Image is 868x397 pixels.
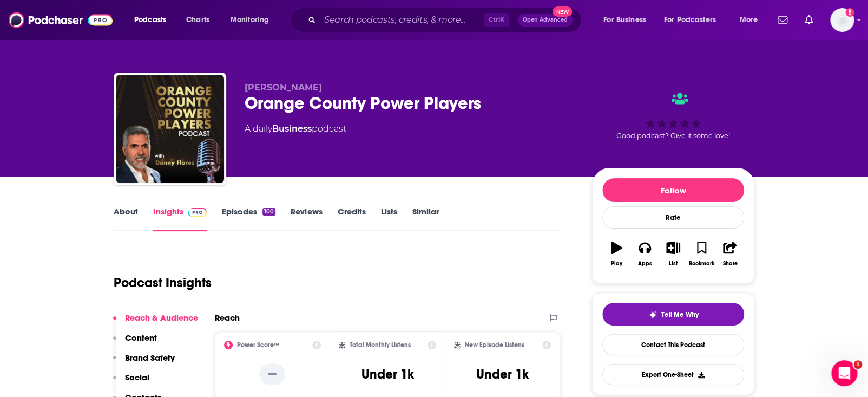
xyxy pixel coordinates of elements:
div: Share [722,261,737,267]
button: Follow [602,178,744,202]
div: A daily podcast [245,122,346,135]
div: Good podcast? Give it some love! [592,82,754,149]
button: Share [716,235,744,274]
iframe: Intercom live chat [831,360,857,386]
span: For Business [603,12,646,28]
button: Social [113,372,149,392]
button: Content [113,333,157,353]
a: Show notifications dropdown [800,11,817,29]
a: Lists [380,206,397,231]
svg: Add a profile image [845,8,854,17]
button: open menu [223,11,283,29]
h2: New Episode Listens [465,341,524,349]
a: InsightsPodchaser Pro [153,206,207,231]
p: Brand Safety [125,353,175,363]
img: User Profile [830,8,854,32]
div: Play [611,261,622,267]
div: Search podcasts, credits, & more... [300,8,592,32]
a: Reviews [291,206,322,231]
span: Charts [186,12,209,28]
div: List [669,261,678,267]
span: 1 [853,360,862,369]
h2: Power Score™ [237,341,279,349]
p: Reach & Audience [125,313,198,323]
button: Show profile menu [830,8,854,32]
span: More [739,12,758,28]
div: Apps [638,261,652,267]
p: Content [125,333,157,343]
div: Bookmark [689,261,714,267]
button: List [659,235,687,274]
p: Social [125,372,149,382]
span: New [553,6,572,17]
input: Search podcasts, credits, & more... [320,11,484,29]
button: Export One-Sheet [602,364,744,385]
button: open menu [127,11,180,29]
button: Apps [630,235,659,274]
img: tell me why sparkle [648,310,657,319]
span: Open Advanced [523,17,568,23]
span: Logged in as hoffmacv [830,8,854,32]
a: Charts [179,11,216,29]
a: Episodes100 [222,206,275,231]
button: Play [602,235,630,274]
div: Rate [602,206,744,229]
img: Podchaser - Follow, Share and Rate Podcasts [9,10,113,30]
button: Reach & Audience [113,313,198,333]
a: Business [272,123,312,134]
button: Bookmark [687,235,715,274]
button: open menu [596,11,660,29]
span: For Podcasters [664,12,716,28]
img: Podchaser Pro [188,208,207,217]
a: Contact This Podcast [602,334,744,355]
div: 100 [262,208,275,216]
h3: Under 1k [361,366,413,382]
a: Show notifications dropdown [773,11,792,29]
button: Brand Safety [113,353,175,373]
button: open menu [657,11,732,29]
span: [PERSON_NAME] [245,82,322,93]
p: -- [259,363,285,385]
img: Orange County Power Players [116,75,224,183]
h1: Podcast Insights [114,275,212,291]
span: Podcasts [134,12,166,28]
h2: Reach [215,313,240,323]
a: Credits [337,206,365,231]
button: open menu [732,11,771,29]
span: Monitoring [231,12,269,28]
button: Open AdvancedNew [518,14,573,27]
button: tell me why sparkleTell Me Why [602,303,744,326]
h2: Total Monthly Listens [350,341,411,349]
span: Ctrl K [484,13,509,27]
h3: Under 1k [476,366,529,382]
a: About [114,206,138,231]
a: Similar [412,206,438,231]
span: Good podcast? Give it some love! [616,132,730,140]
span: Tell Me Why [661,310,699,319]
